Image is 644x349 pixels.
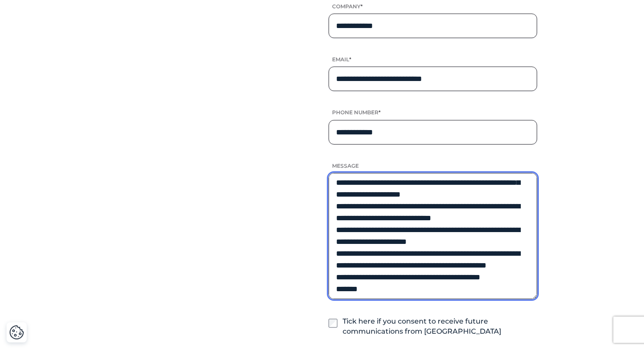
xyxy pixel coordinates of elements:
label: Email [329,56,537,63]
label: Phone number [329,109,537,116]
button: Cookie Settings [9,325,24,340]
label: Tick here if you consent to receive future communications from [GEOGRAPHIC_DATA] [343,317,537,337]
img: Revisit consent button [9,325,24,340]
label: Company [329,3,537,10]
label: Message [329,162,537,169]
